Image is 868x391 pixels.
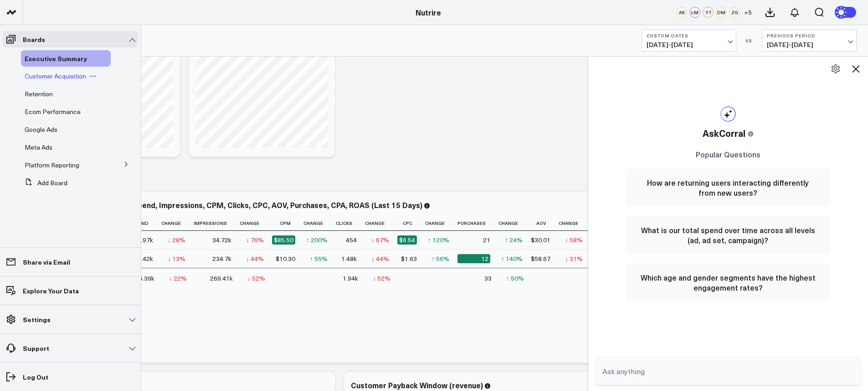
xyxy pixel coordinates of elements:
div: ↓ 44% [371,254,389,263]
th: Change [559,216,591,231]
th: Aov [531,216,559,231]
div: YT [703,7,714,18]
a: Nutrire [416,7,441,17]
div: ↓ 67% [371,235,389,245]
div: ↓ 22% [169,274,187,283]
p: Support [23,344,49,352]
div: 33 [484,274,492,283]
button: Previous Period[DATE]-[DATE] [762,30,857,52]
div: $6.54 [397,235,417,245]
a: Google Ads [25,126,57,133]
div: ↓ 13% [168,254,185,263]
th: Clicks [336,216,365,231]
div: $5.39k [135,274,154,283]
div: ↓ 52% [373,274,390,283]
span: Executive Summary [25,54,87,63]
div: 269.41k [210,274,233,283]
div: LM [689,7,700,18]
div: 21 [483,235,490,245]
div: ↓ 58% [565,235,583,245]
th: Impressions [194,216,240,231]
div: 1.94k [343,274,358,283]
div: ZG [729,7,740,18]
div: VS [741,38,757,43]
div: ↓ 76% [246,235,264,245]
div: ↑ 120% [428,235,449,245]
th: Purchases [457,216,498,231]
span: + 5 [744,9,752,16]
div: ↓ 31% [565,254,583,263]
p: Share via Email [23,258,70,266]
span: Meta Ads [25,143,52,151]
div: ↑ 56% [431,254,449,263]
button: How are returning users interacting differently from new users? [626,168,831,207]
div: $30.01 [531,235,550,245]
div: 454 [346,235,357,245]
th: Cpm [272,216,303,231]
th: Change [240,216,272,231]
button: What is our total spend over time across all levels (ad, ad set, campaign)? [626,216,831,254]
div: Customer Payback Window (revenue) [351,380,483,390]
a: Platform Reporting [25,162,79,169]
div: Ad Channel Performance: Spend, Impressions, CPM, Clicks, CPC, AOV, Purchases, CPA, ROAS (Last 15 ... [41,200,422,210]
a: Meta Ads [25,144,52,151]
span: Ecom Performance [25,107,81,116]
span: [DATE] - [DATE] [647,41,731,48]
div: $10.30 [276,254,295,263]
a: Executive Summary [25,55,87,62]
div: ↑ 55% [310,254,328,263]
div: ↑ 24% [505,235,523,245]
div: ↓ 52% [247,274,265,283]
p: Settings [23,316,51,323]
a: Retention [25,90,53,98]
div: ↑ 50% [506,274,524,283]
b: Custom Dates [647,33,731,38]
div: $85.50 [272,235,295,245]
div: ↓ 28% [168,235,185,245]
button: +5 [742,7,753,18]
th: Change [365,216,397,231]
div: AK [676,7,687,18]
a: Ecom Performance [25,108,81,115]
p: Log Out [23,373,48,381]
button: Add Board [21,175,67,191]
button: Custom Dates[DATE]-[DATE] [642,30,736,52]
div: DM [716,7,727,18]
th: Change [498,216,531,231]
span: AskCorral [703,126,745,140]
div: $2.97k [134,235,153,245]
th: Cpc [397,216,425,231]
th: Change [425,216,457,231]
span: Google Ads [25,125,57,134]
div: 234.7k [212,254,231,263]
div: $58.67 [531,254,550,263]
p: Explore Your Data [23,287,79,294]
button: Which age and gender segments have the highest engagement rates? [626,263,831,302]
span: Customer Acquisition [25,72,86,80]
b: Previous Period [767,33,852,38]
div: $2.42k [134,254,153,263]
div: ↓ 44% [246,254,264,263]
th: Change [161,216,194,231]
span: Retention [25,89,53,98]
a: Customer Acquisition [25,73,86,80]
th: Spend [132,216,161,231]
div: 34.72k [212,235,231,245]
span: Platform Reporting [25,161,79,169]
div: 12 [457,254,490,263]
h3: Popular Questions [626,149,831,159]
div: $1.63 [401,254,417,263]
div: 1.48k [341,254,357,263]
p: Boards [23,36,45,43]
div: ↑ 140% [501,254,523,263]
th: Change [303,216,336,231]
span: [DATE] - [DATE] [767,41,852,48]
a: Log Out [3,369,138,385]
div: ↑ 200% [306,235,328,245]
